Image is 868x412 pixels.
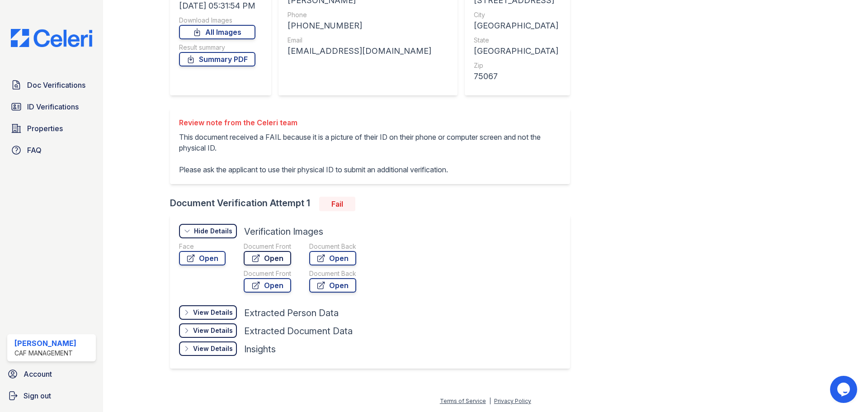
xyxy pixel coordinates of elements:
div: Hide Details [194,227,232,236]
div: Phone [288,10,448,19]
div: Insights [244,343,276,355]
div: [GEOGRAPHIC_DATA] [474,19,561,32]
div: | [489,398,491,404]
div: Extracted Person Data [244,307,339,319]
a: Doc Verifications [7,76,96,94]
div: Fail [319,197,355,211]
a: Open [244,278,291,293]
div: Document Back [309,269,356,278]
a: Open [309,251,356,265]
span: ID Verifications [27,101,79,112]
img: CE_Logo_Blue-a8612792a0a2168367f1c8372b55b34899dd931a85d93a1a3d3e32e68fde9ad4.png [4,29,99,47]
a: Open [179,251,226,265]
div: Email [288,36,448,45]
p: This document received a FAIL because it is a picture of their ID on their phone or computer scre... [179,132,561,175]
span: Sign out [24,390,51,401]
div: Extracted Document Data [244,325,353,337]
div: [PERSON_NAME] [14,338,76,349]
span: Properties [27,123,63,134]
a: ID Verifications [7,98,96,116]
span: Doc Verifications [27,80,85,90]
a: Sign out [4,387,99,405]
a: Terms of Service [440,398,486,404]
div: Result summary [179,43,255,52]
a: Properties [7,119,96,137]
div: [PHONE_NUMBER] [288,19,448,32]
div: Document Back [309,242,356,251]
div: Review note from the Celeri team [179,117,561,128]
a: FAQ [7,141,96,159]
span: Account [24,369,52,379]
div: View Details [193,326,233,335]
a: Open [244,251,291,265]
a: Privacy Policy [494,398,531,404]
div: Face [179,242,226,251]
div: Download Images [179,16,255,25]
div: State [474,36,561,45]
div: View Details [193,344,233,353]
a: Open [309,278,356,293]
span: FAQ [27,145,42,156]
div: Document Front [244,269,291,278]
div: Verification Images [244,225,323,238]
a: All Images [179,25,255,39]
div: [EMAIL_ADDRESS][DOMAIN_NAME] [288,45,448,57]
div: 75067 [474,70,561,83]
div: City [474,10,561,19]
div: View Details [193,308,233,317]
a: Account [4,365,99,383]
div: [GEOGRAPHIC_DATA] [474,45,561,57]
div: Zip [474,61,561,70]
a: Summary PDF [179,52,255,66]
div: CAF Management [14,349,76,358]
div: Document Verification Attempt 1 [170,197,577,211]
iframe: chat widget [830,376,859,403]
div: Document Front [244,242,291,251]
